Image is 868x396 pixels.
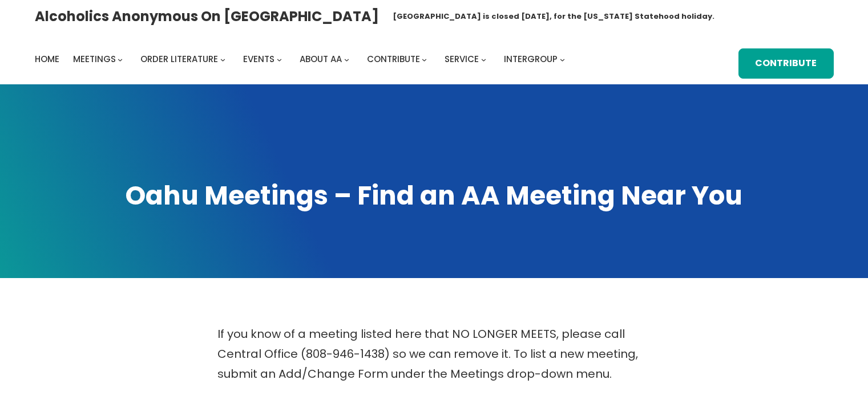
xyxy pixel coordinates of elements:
a: Meetings [73,51,116,67]
a: About AA [300,51,342,67]
button: Contribute submenu [422,57,427,62]
a: Service [445,51,479,67]
span: Events [243,53,274,65]
h1: [GEOGRAPHIC_DATA] is closed [DATE], for the [US_STATE] Statehood holiday. [393,11,714,22]
a: Contribute [738,48,833,79]
button: About AA submenu [344,57,349,62]
button: Meetings submenu [118,57,123,62]
nav: Intergroup [35,51,569,67]
span: Service [445,53,479,65]
button: Intergroup submenu [560,57,565,62]
a: Contribute [367,51,420,67]
button: Events submenu [277,57,282,62]
button: Service submenu [481,57,486,62]
span: Home [35,53,59,65]
button: Order Literature submenu [220,57,225,62]
a: Intergroup [504,51,558,67]
p: If you know of a meeting listed here that NO LONGER MEETS, please call Central Office (808-946-14... [217,324,651,384]
a: Home [35,51,59,67]
span: Meetings [73,53,116,65]
a: Alcoholics Anonymous on [GEOGRAPHIC_DATA] [35,4,379,28]
span: Intergroup [504,53,558,65]
h1: Oahu Meetings – Find an AA Meeting Near You [35,178,834,213]
span: Order Literature [140,53,218,65]
span: About AA [300,53,342,65]
span: Contribute [367,53,420,65]
a: Events [243,51,274,67]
